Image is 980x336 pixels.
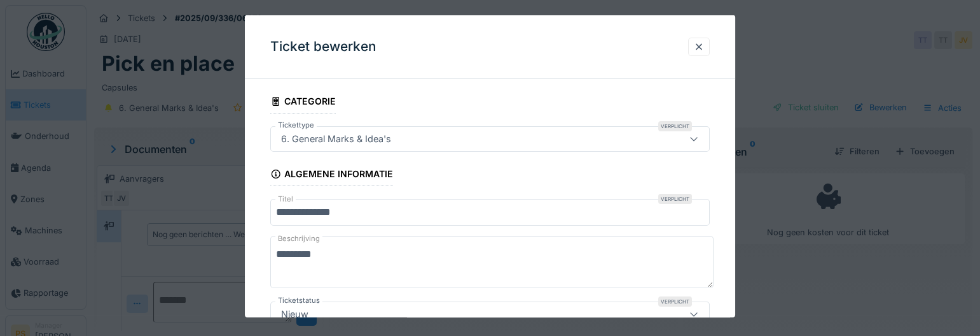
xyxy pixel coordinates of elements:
[270,39,376,55] h3: Ticket bewerken
[658,194,692,204] div: Verplicht
[275,295,322,306] label: Ticketstatus
[658,121,692,131] div: Verplicht
[275,120,317,131] label: Tickettype
[275,231,322,247] label: Beschrijving
[275,194,296,205] label: Titel
[270,164,393,186] div: Algemene informatie
[270,92,336,113] div: Categorie
[658,296,692,307] div: Verplicht
[276,132,396,146] div: 6. General Marks & Idea's
[276,307,314,321] div: Nieuw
